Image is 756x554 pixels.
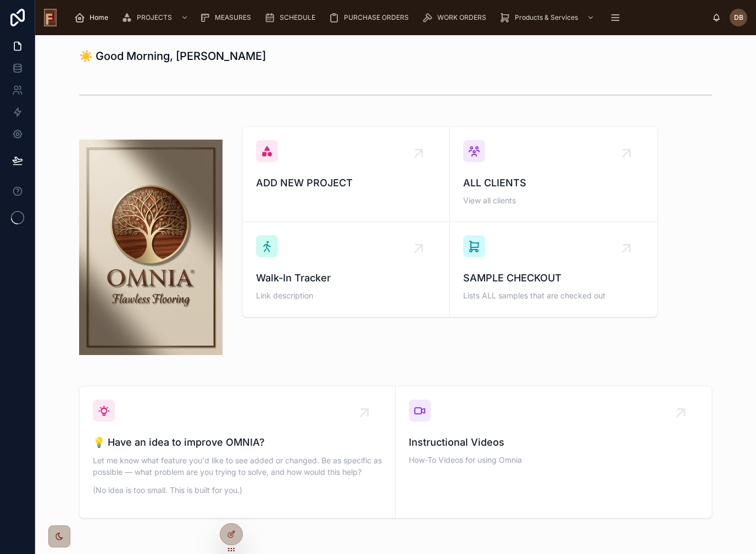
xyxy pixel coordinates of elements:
[437,13,486,22] span: WORK ORDERS
[325,8,416,27] a: PURCHASE ORDERS
[243,127,450,222] a: ADD NEW PROJECT
[256,270,436,286] span: Walk-In Tracker
[515,13,578,22] span: Products & Services
[256,175,436,191] span: ADD NEW PROJECT
[90,13,108,22] span: Home
[261,8,323,27] a: SCHEDULE
[79,48,266,64] h1: ☀️ Good Morning, [PERSON_NAME]
[280,13,315,22] span: SCHEDULE
[93,435,382,450] span: 💡 Have an idea to improve OMNIA?
[463,175,644,191] span: ALL CLIENTS
[463,270,644,286] span: SAMPLE CHECKOUT
[450,127,657,222] a: ALL CLIENTSView all clients
[93,484,382,496] p: (No idea is too small. This is built for you.)
[118,8,194,27] a: PROJECTS
[344,13,409,22] span: PURCHASE ORDERS
[137,13,172,22] span: PROJECTS
[409,455,698,466] span: How-To Videos for using Omnia
[450,222,657,317] a: SAMPLE CHECKOUTLists ALL samples that are checked out
[243,222,450,317] a: Walk-In TrackerLink description
[196,8,259,27] a: MEASURES
[463,195,644,206] span: View all clients
[71,8,116,27] a: Home
[734,13,743,22] span: DB
[80,386,396,518] a: 💡 Have an idea to improve OMNIA?Let me know what feature you'd like to see added or changed. Be a...
[93,455,382,478] p: Let me know what feature you'd like to see added or changed. Be as specific as possible — what pr...
[463,290,644,301] span: Lists ALL samples that are checked out
[396,386,711,518] a: Instructional VideosHow-To Videos for using Omnia
[215,13,251,22] span: MEASURES
[256,290,436,301] span: Link description
[419,8,494,27] a: WORK ORDERS
[409,435,698,450] span: Instructional Videos
[496,8,600,27] a: Products & Services
[65,5,712,30] div: scrollable content
[44,9,57,26] img: App logo
[79,140,223,355] img: 34222-Omnia-logo---final.jpg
